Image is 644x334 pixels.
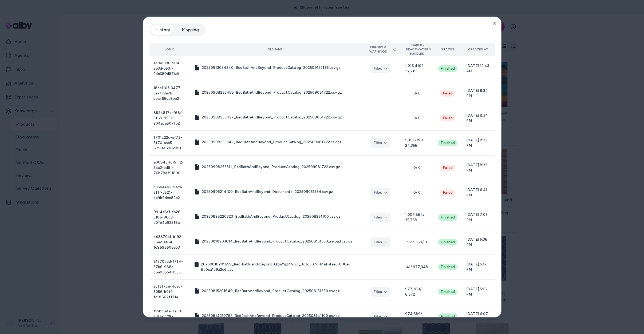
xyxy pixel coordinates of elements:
div: Finished [438,313,457,320]
button: Files [370,237,390,247]
span: 0 / 0 [405,116,429,121]
button: Files [370,312,390,321]
button: Files [370,64,390,73]
button: 20250815201640_BedBathAndBeyond_ProductCatalog_202508151350.csv.gz [194,288,340,294]
button: Files [370,138,390,148]
span: 977,389 / 6,372 [405,287,429,297]
button: 20250908233427_BedBathAndBeyond_ProductCatalog_202509081722.csv.gz [194,115,342,120]
span: 0 / 0 [405,190,429,195]
span: [DATE] 8:34 PM [466,88,490,99]
button: 20250913034340_BedBathAndBeyond_ProductCatalog_202509122136.csv.gz [194,65,341,70]
button: Loaded / Deactivated Bundles [405,43,429,56]
span: 1,013,786 / 24,355 [405,138,429,148]
button: History [151,25,176,35]
button: Failed [440,165,455,171]
span: 20250908233311_BedBathAndBeyond_ProductCatalog_202509081722.csv.gz [202,164,340,170]
button: 20250818201659_Bed-bath-and-beyond-QxmYqz4VQc_3c3c307d-b1a1-4ae3-806e-6c0ca1d9a2e6.csv [194,262,356,272]
button: Mapping [177,25,204,35]
button: Files [370,188,390,197]
span: 974,689 / 30,052 [405,311,429,322]
td: e008434c-5ff2-5cc2-bd81-76b78a391800 [149,155,190,180]
span: 20250814210752_BedBathAndBeyond_ProductCatalog_202508141100.csv.gz [202,313,340,319]
button: 20250908233342_BedBathAndBeyond_ProductCatalog_202509081722.csv.gz [194,140,342,145]
div: Finished [438,264,457,270]
span: 1,016,410 / 15,531 [405,63,429,74]
span: [DATE] 5:17 PM [466,262,490,272]
button: 20250908233311_BedBathAndBeyond_ProductCatalog_202509081722.csv.gz [194,164,340,170]
span: 20250815201640_BedBathAndBeyond_ProductCatalog_202508151350.csv.gz [202,288,340,294]
td: f701c22c-ef73-5f70-abb5-67994b902991 [149,130,190,155]
span: 20250818203614_BedBathAndBeyond_ProductCatalog_202508151350_reload.csv.gz [202,239,353,244]
span: [DATE] 8:33 PM [466,138,490,148]
td: f158b84a-7a39-5df5-a129-9d57fa9fafdf [149,304,190,329]
span: 20250818201659_Bed-bath-and-beyond-QxmYqz4VQc_3c3c307d-b1a1-4ae3-806e-6c0ca1d9a2e6.csv [201,262,356,272]
span: 20250905214100_BedBathAndBeyond_Documents_202509051534.csv.gz [202,189,333,194]
span: 977,389 / 0 [405,240,429,245]
div: Job ID [154,47,186,51]
span: [DATE] 5:36 PM [466,237,490,248]
span: [DATE] 8:33 PM [466,162,490,173]
td: d350ee42-94fa-5f1f-a821-ee9b9dce82e2 [149,180,190,205]
button: Files [370,213,390,222]
button: Files [370,287,390,297]
td: e48370af-b192-56a2-aa84-1e969560ea03 [149,230,190,255]
div: Status [438,47,458,51]
div: Finished [438,140,457,146]
button: Errors & Warnings [364,45,397,54]
span: 20250908233427_BedBathAndBeyond_ProductCatalog_202509081722.csv.gz [202,115,342,120]
td: ac0e1380-5043-5e3d-b53f-2dc380d87adf [149,56,190,81]
span: 1,007,864 / 35,758 [405,212,429,223]
span: 0 / 0 [405,165,429,170]
td: 81570cdd-f7f4-57b6-988d-c6a038544535 [149,255,190,279]
span: 20250908233458_BedBathAndBeyond_ProductCatalog_202509081722.csv.gz [202,90,342,95]
span: [DATE] 12:43 AM [466,63,490,74]
div: Filename [194,47,356,51]
button: 20250818203614_BedBathAndBeyond_ProductCatalog_202508151350_reload.csv.gz [194,239,353,244]
span: 20250913034340_BedBathAndBeyond_ProductCatalog_202509122136.csv.gz [202,65,341,70]
button: 20250814210752_BedBathAndBeyond_ProductCatalog_202508141100.csv.gz [194,313,340,319]
span: [DATE] 7:03 PM [466,212,490,223]
span: 20250908233342_BedBathAndBeyond_ProductCatalog_202509081722.csv.gz [202,140,342,145]
div: Finished [438,65,457,72]
button: 20250828220323_BedBathAndBeyond_ProductCatalog_202508281100.csv.gz [194,214,341,219]
span: [DATE] 6:41 PM [466,187,490,198]
div: Finished [438,214,457,221]
span: [DATE] 6:07 PM [466,311,490,322]
td: 0914a8f1-fb26-5186-96cd-d0fb4c925f6a [149,205,190,230]
div: Finished [438,289,457,295]
span: [DATE] 8:34 PM [466,113,490,124]
span: 41 / 977,348 [405,264,429,270]
td: 8824817c-f68f-5f69-9532-204aca807fb2 [149,106,190,130]
button: Failed [440,115,455,121]
div: Finished [438,239,457,245]
button: Failed [440,90,455,97]
button: 20250908233458_BedBathAndBeyond_ProductCatalog_202509081722.csv.gz [194,90,342,95]
td: 18cc110f-3477-5a7f-9a7b-bbcf65ea9be2 [149,81,190,106]
button: Failed [440,189,455,196]
div: Created At [466,47,490,51]
span: [DATE] 5:16 PM [466,287,490,297]
button: 20250905214100_BedBathAndBeyond_Documents_202509051534.csv.gz [194,189,333,194]
td: acf3f7ce-4cec-5056-b0f2-fc91667f171a [149,279,190,304]
span: 20250828220323_BedBathAndBeyond_ProductCatalog_202508281100.csv.gz [202,214,341,219]
span: 0 / 0 [405,91,429,96]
